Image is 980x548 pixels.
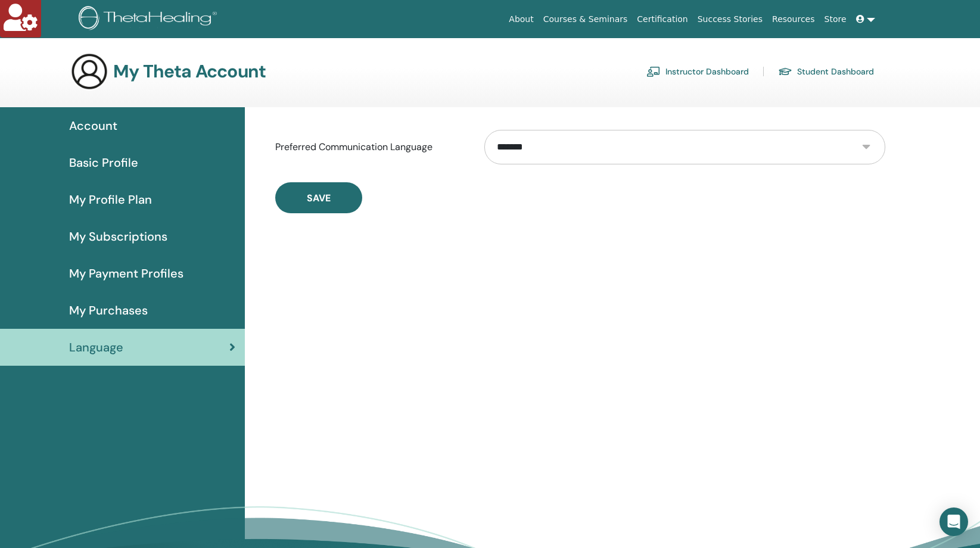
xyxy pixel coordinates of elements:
a: About [504,8,538,30]
span: Account [69,117,117,135]
a: Student Dashboard [778,62,874,81]
img: logo.png [79,6,221,33]
span: Basic Profile [69,154,138,172]
a: Courses & Seminars [539,8,633,30]
span: My Subscriptions [69,228,167,245]
a: Certification [632,8,692,30]
div: Open Intercom Messenger [939,507,968,536]
span: Language [69,338,123,356]
img: generic-user-icon.jpg [70,52,108,91]
img: graduation-cap.svg [778,67,792,77]
a: Store [820,8,851,30]
a: Resources [767,8,820,30]
a: Success Stories [693,8,767,30]
span: My Purchases [69,301,148,319]
span: My Profile Plan [69,191,152,208]
img: chalkboard-teacher.svg [646,66,661,77]
label: Preferred Communication Language [266,136,475,158]
button: Save [275,182,362,213]
span: Save [307,192,331,204]
h3: My Theta Account [113,61,266,82]
span: My Payment Profiles [69,264,183,282]
a: Instructor Dashboard [646,62,749,81]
